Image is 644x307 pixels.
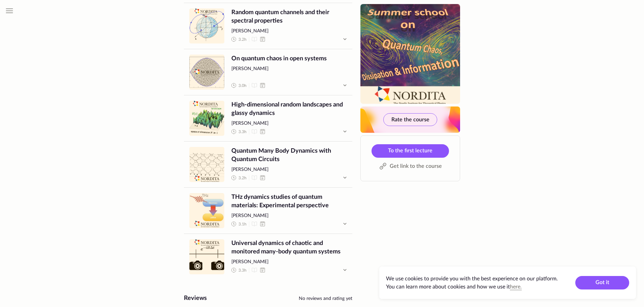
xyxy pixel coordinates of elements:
[231,147,347,164] span: Quantum Many Body Dynamics with Quantum Circuits
[383,113,437,126] button: Rate the course
[372,144,449,158] a: To the first lecture
[231,101,347,118] span: High-dimensional random landscapes and glassy dynamics
[231,55,347,63] span: On quantum chaos in open systems
[184,95,352,141] a: undefinedHigh-dimensional random landscapes and glassy dynamics[PERSON_NAME] 3.3h
[184,142,352,187] a: undefinedQuantum Many Body Dynamics with Quantum Circuits[PERSON_NAME] 3.2h
[510,284,522,289] a: here.
[299,296,352,301] span: No reviews and rating yet
[231,28,347,35] span: [PERSON_NAME]
[231,193,347,210] span: THz dynamics studies of quantum materials: Experimental perspective
[231,66,347,72] span: [PERSON_NAME]
[238,175,247,181] span: 3.2 h
[388,148,432,153] span: To the first lecture
[238,37,247,42] span: 3.2 h
[184,49,352,95] a: undefinedOn quantum chaos in open systems[PERSON_NAME] 3.0h
[184,234,352,280] a: undefinedUniversal dynamics of chaotic and monitored many-body quantum systems[PERSON_NAME] 3.3h
[231,213,347,219] span: [PERSON_NAME]
[231,120,347,127] span: [PERSON_NAME]
[231,166,347,173] span: [PERSON_NAME]
[184,295,207,302] h2: Reviews
[231,8,347,25] span: Random quantum channels and their spectral properties
[231,239,347,256] span: Universal dynamics of chaotic and monitored many-body quantum systems
[390,162,442,170] span: Get link to the course
[575,276,629,289] button: Got it
[184,3,352,49] a: undefinedRandom quantum channels and their spectral properties[PERSON_NAME] 3.2h
[386,276,558,289] span: We use cookies to provide you with the best experience on our platform. You can learn more about ...
[238,221,247,227] span: 3.1 h
[372,160,449,173] button: Get link to the course
[184,188,352,234] a: undefinedTHz dynamics studies of quantum materials: Experimental perspective[PERSON_NAME] 3.1h
[238,83,247,89] span: 3.0 h
[238,129,247,135] span: 3.3 h
[231,259,347,266] span: [PERSON_NAME]
[238,268,247,273] span: 3.3 h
